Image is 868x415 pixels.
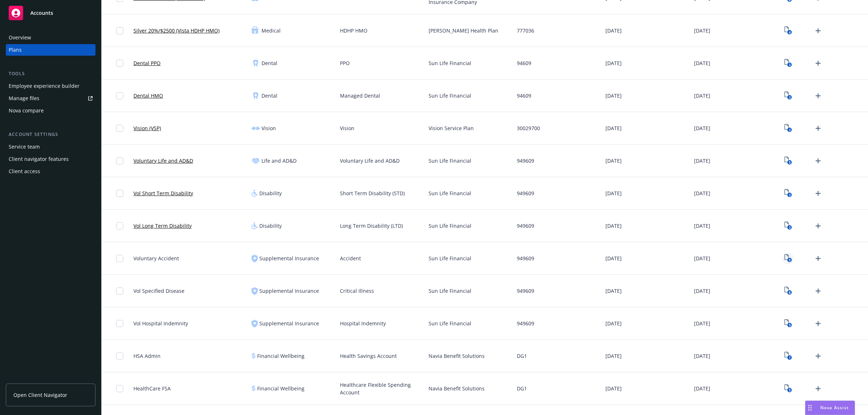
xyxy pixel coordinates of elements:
[782,350,794,362] a: View Plan Documents
[9,153,69,165] div: Client navigator features
[133,385,171,392] span: HealthCare FSA
[133,92,163,99] a: Dental HMO
[6,3,95,23] a: Accounts
[782,285,794,297] a: View Plan Documents
[812,25,824,37] a: Upload Plan Documents
[133,352,161,360] span: HSA Admin
[812,253,824,264] a: Upload Plan Documents
[812,285,824,297] a: Upload Plan Documents
[812,350,824,362] a: Upload Plan Documents
[517,254,534,262] span: 949609
[605,287,622,295] span: [DATE]
[340,124,354,132] span: Vision
[340,189,405,197] span: Short Term Disability (STD)
[30,10,53,16] span: Accounts
[6,70,95,77] div: Tools
[517,352,527,360] span: DG1
[788,128,790,132] text: 3
[116,320,123,327] input: Toggle Row Selected
[782,25,794,37] a: View Plan Documents
[517,157,534,164] span: 949609
[257,385,305,392] span: Financial Wellbeing
[429,385,485,392] span: Navia Benefit Solutions
[429,320,471,327] span: Sun Life Financial
[782,123,794,134] a: View Plan Documents
[133,189,193,197] a: Vol Short Term Disability
[340,352,397,360] span: Health Savings Account
[340,381,423,396] span: Healthcare Flexible Spending Account
[517,222,534,230] span: 949609
[605,352,622,360] span: [DATE]
[13,391,67,399] span: Open Client Navigator
[6,141,95,153] a: Service team
[340,27,367,34] span: HDHP HMO
[6,166,95,177] a: Client access
[259,189,282,197] span: Disability
[429,92,471,99] span: Sun Life Financial
[605,254,622,262] span: [DATE]
[788,388,790,393] text: 5
[340,157,400,164] span: Voluntary Life and AD&D
[116,157,123,164] input: Toggle Row Selected
[812,188,824,199] a: Upload Plan Documents
[517,124,540,132] span: 30029700
[517,59,531,67] span: 94609
[605,157,622,164] span: [DATE]
[605,385,622,392] span: [DATE]
[259,320,319,327] span: Supplemental Insurance
[517,189,534,197] span: 949609
[782,188,794,199] a: View Plan Documents
[116,60,123,67] input: Toggle Row Selected
[133,287,184,295] span: Vol Specified Disease
[116,287,123,295] input: Toggle Row Selected
[340,59,350,67] span: PPO
[694,189,710,197] span: [DATE]
[9,105,44,116] div: Nova compare
[429,222,471,230] span: Sun Life Financial
[116,255,123,262] input: Toggle Row Selected
[6,80,95,92] a: Employee experience builder
[605,92,622,99] span: [DATE]
[6,32,95,43] a: Overview
[782,318,794,329] a: View Plan Documents
[6,153,95,165] a: Client navigator features
[259,222,282,230] span: Disability
[605,59,622,67] span: [DATE]
[788,290,790,295] text: 8
[133,59,161,67] a: Dental PPO
[788,355,790,360] text: 1
[340,320,386,327] span: Hospital Indemnity
[782,57,794,69] a: View Plan Documents
[517,92,531,99] span: 94609
[694,157,710,164] span: [DATE]
[133,27,220,34] a: Silver 20%/$2500 (Vista HDHP HMO)
[133,254,179,262] span: Voluntary Accident
[782,253,794,264] a: View Plan Documents
[605,222,622,230] span: [DATE]
[517,385,527,392] span: DG1
[694,92,710,99] span: [DATE]
[340,254,361,262] span: Accident
[9,141,40,153] div: Service team
[9,80,80,92] div: Employee experience builder
[9,44,22,56] div: Plans
[812,220,824,232] a: Upload Plan Documents
[812,318,824,329] a: Upload Plan Documents
[812,57,824,69] a: Upload Plan Documents
[605,124,622,132] span: [DATE]
[429,124,474,132] span: Vision Service Plan
[788,30,790,35] text: 4
[694,385,710,392] span: [DATE]
[116,27,123,34] input: Toggle Row Selected
[259,254,319,262] span: Supplemental Insurance
[820,405,849,411] span: Nova Assist
[694,254,710,262] span: [DATE]
[429,287,471,295] span: Sun Life Financial
[429,157,471,164] span: Sun Life Financial
[261,59,277,67] span: Dental
[694,124,710,132] span: [DATE]
[257,352,305,360] span: Financial Wellbeing
[133,157,193,164] a: Voluntary Life and AD&D
[694,59,710,67] span: [DATE]
[9,166,40,177] div: Client access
